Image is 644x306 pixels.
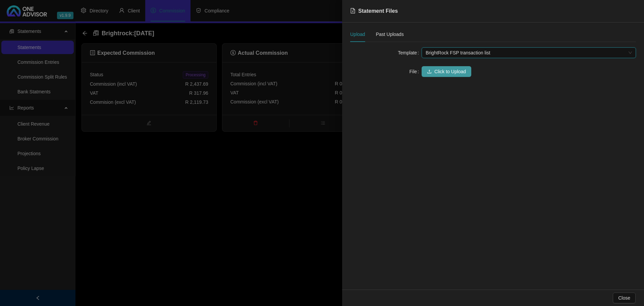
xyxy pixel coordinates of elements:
[358,8,398,14] span: Statement Files
[426,48,632,58] span: BrightRock FSP transaction list
[410,66,422,77] label: File
[376,31,404,38] div: Past Uploads
[422,66,471,77] button: uploadClick to Upload
[398,47,422,58] label: Template
[613,293,636,303] button: Close
[427,69,432,74] span: upload
[350,31,365,38] div: Upload
[434,68,466,75] span: Click to Upload
[350,8,356,13] span: file-excel
[618,294,630,302] span: Close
